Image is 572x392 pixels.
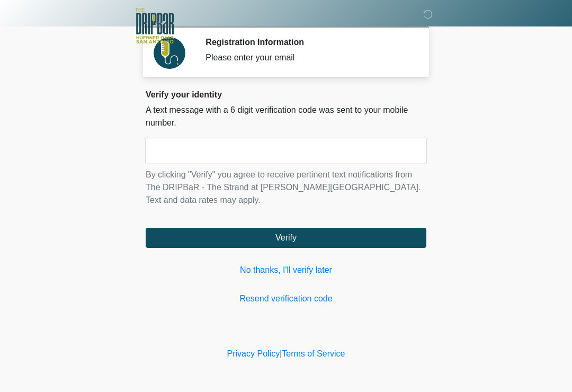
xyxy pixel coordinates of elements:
h2: Verify your identity [146,90,426,100]
div: Please enter your email [205,51,410,64]
a: | [280,349,282,358]
button: Verify [146,228,426,248]
img: The DRIPBaR - The Strand at Huebner Oaks Logo [135,8,174,43]
a: No thanks, I'll verify later [146,264,426,277]
a: Privacy Policy [227,349,280,358]
a: Resend verification code [146,292,426,305]
a: Terms of Service [282,349,345,358]
p: A text message with a 6 digit verification code was sent to your mobile number. [146,104,426,129]
img: Agent Avatar [154,37,185,69]
p: By clicking "Verify" you agree to receive pertinent text notifications from The DRIPBaR - The Str... [146,168,426,207]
